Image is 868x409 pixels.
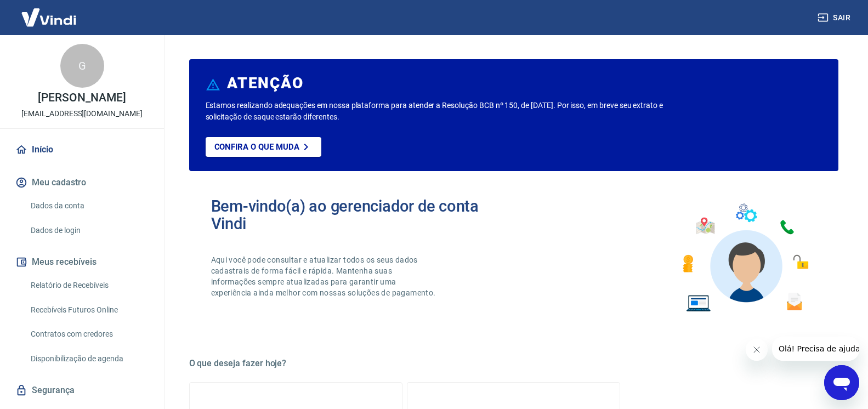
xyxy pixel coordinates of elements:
img: Vindi [13,1,84,34]
a: Disponibilização de agenda [26,348,151,370]
a: Segurança [13,378,151,402]
button: Sair [815,8,855,28]
p: Estamos realizando adequações em nossa plataforma para atender a Resolução BCB nº 150, de [DATE].... [206,100,699,123]
button: Meu cadastro [13,171,151,195]
div: G [60,44,104,88]
iframe: Fechar mensagem [746,339,768,361]
a: Recebíveis Futuros Online [26,299,151,321]
a: Início [13,138,151,162]
p: [EMAIL_ADDRESS][DOMAIN_NAME] [21,108,143,120]
a: Relatório de Recebíveis [26,274,151,297]
h2: Bem-vindo(a) ao gerenciador de conta Vindi [211,197,514,232]
iframe: Mensagem da empresa [772,337,859,361]
span: Olá! Precisa de ajuda? [7,8,92,16]
img: Imagem de um avatar masculino com diversos icones exemplificando as funcionalidades do gerenciado... [673,197,816,319]
p: Aqui você pode consultar e atualizar todos os seus dados cadastrais de forma fácil e rápida. Mant... [211,254,438,298]
iframe: Botão para abrir a janela de mensagens [824,365,859,400]
a: Dados da conta [26,195,151,217]
a: Dados de login [26,219,151,242]
a: Contratos com credores [26,323,151,345]
button: Meus recebíveis [13,250,151,274]
a: Confira o que muda [206,137,321,157]
h5: O que deseja fazer hoje? [189,358,838,369]
p: Confira o que muda [214,142,299,152]
p: [PERSON_NAME] [38,92,126,104]
h6: ATENÇÃO [227,78,303,89]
